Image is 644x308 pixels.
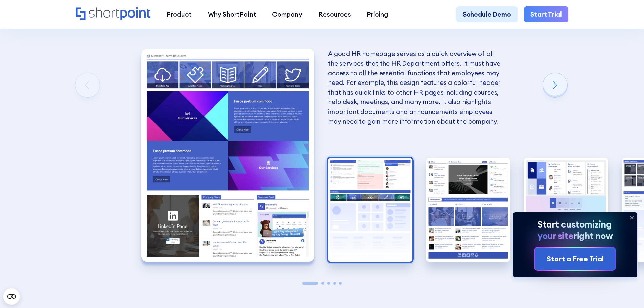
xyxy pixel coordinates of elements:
span: Go to slide 5 [339,282,342,285]
img: Internal SharePoint site example for company policy [328,158,412,262]
a: Start a Free Trial [535,248,615,270]
div: Next slide [543,73,567,97]
span: Go to slide 3 [327,282,330,285]
a: Pricing [359,6,397,23]
span: Go to slide 2 [321,282,324,285]
a: Start Trial [524,6,568,23]
div: 1 / 5 [141,49,314,262]
a: Schedule Demo [456,6,518,23]
img: HR SharePoint site example for Homepage [141,49,314,262]
a: Company [264,6,310,23]
div: 4 / 5 [524,158,608,262]
img: SharePoint Communication site example for news [426,158,510,262]
span: Go to slide 4 [333,282,336,285]
span: Go to slide 1 [302,282,318,285]
div: Resources [318,9,351,19]
a: Home [76,7,150,21]
div: Start a Free Trial [547,254,604,264]
div: Why ShortPoint [208,9,256,19]
a: Why ShortPoint [200,6,264,23]
a: Product [159,6,200,23]
button: Open CMP widget [3,288,20,305]
p: A good HR homepage serves as a quick overview of all the services that the HR Department offers. ... [328,49,501,126]
div: 3 / 5 [426,158,510,262]
div: Pricing [367,9,388,19]
a: Resources [310,6,359,23]
div: Product [167,9,192,19]
div: Company [272,9,302,19]
div: 2 / 5 [328,158,412,262]
img: HR SharePoint site example for documents [524,158,608,262]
